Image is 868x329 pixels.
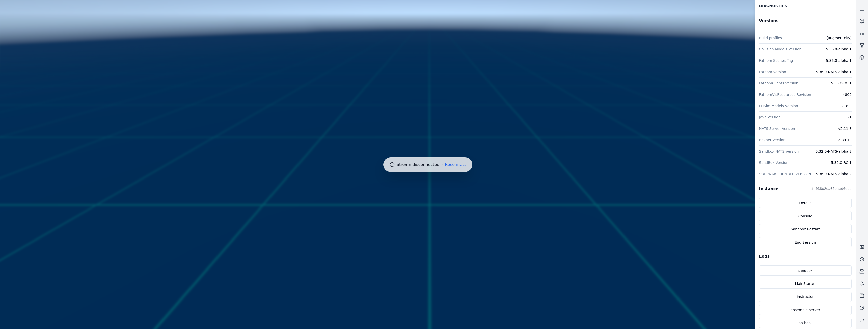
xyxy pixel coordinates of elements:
[759,305,852,315] a: ensemble-server
[759,81,798,86] dt: FathomClients Version
[759,92,811,97] dt: FathomVisResources Revision
[759,279,852,289] a: MainStarter
[759,171,811,176] dt: SOFTWARE BUNDLE VERSION
[827,35,852,40] dd: [augmentcity]
[847,115,852,120] dd: 21
[811,186,852,191] pre: i-038c2ca05bacd0cad
[759,292,852,302] a: instructor
[759,149,799,154] dt: Sandbox NATS Version
[816,69,852,74] dd: 5.36.0-NATS-alpha.1
[759,224,852,234] button: Sandbox Restart
[759,265,852,276] a: sandbox
[816,171,852,176] dd: 5.36.0-NATS-alpha.2
[759,160,789,165] dt: SandBox Version
[445,163,466,167] button: Reconnect
[759,18,852,24] h2: Versions
[831,81,852,86] dd: 5.35.0-RC.1
[759,318,852,328] a: on-boot
[843,92,852,97] dd: 4802
[759,69,786,74] dt: Fathom Version
[759,198,852,208] a: Details
[759,126,795,131] dt: NATS Server Version
[759,186,778,192] h2: Instance
[759,237,852,247] button: End Session
[759,35,782,40] dt: Build profiles
[759,58,793,63] dt: Fathom Scenes Tag
[759,137,785,142] dt: Raknet Version
[759,211,852,221] a: Console
[826,47,852,52] dd: 5.36.0-alpha.1
[759,47,801,52] dt: Collision Models Version
[816,149,852,154] dd: 5.32.0-NATS-alpha.3
[838,126,852,131] dd: v2.11.8
[759,103,798,108] dt: FHSim Models Version
[756,1,855,11] div: Diagnostics
[838,137,852,142] dd: 2.39.10
[840,103,852,108] dd: 3.18.0
[831,160,852,165] dd: 5.32.0-RC.1
[759,253,852,259] h2: Logs
[826,58,852,63] dd: 5.36.0-alpha.1
[759,115,781,120] dt: Java Version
